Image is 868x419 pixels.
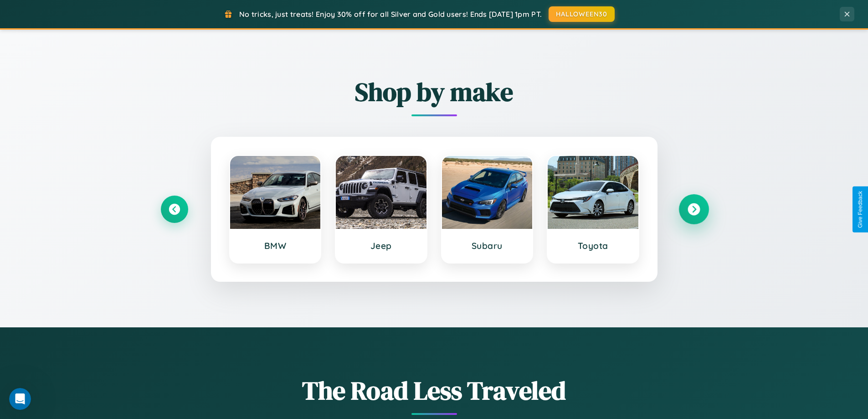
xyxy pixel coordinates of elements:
h3: Jeep [345,240,417,251]
h2: Shop by make [161,74,708,109]
h3: Toyota [557,240,629,251]
h3: Subaru [451,240,524,251]
h3: BMW [239,240,312,251]
div: Give Feedback [857,191,863,228]
h1: The Road Less Traveled [161,373,708,408]
span: No tricks, just treats! Enjoy 30% off for all Silver and Gold users! Ends [DATE] 1pm PT. [239,10,542,19]
iframe: Intercom live chat [9,388,31,410]
button: HALLOWEEN30 [549,6,615,22]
